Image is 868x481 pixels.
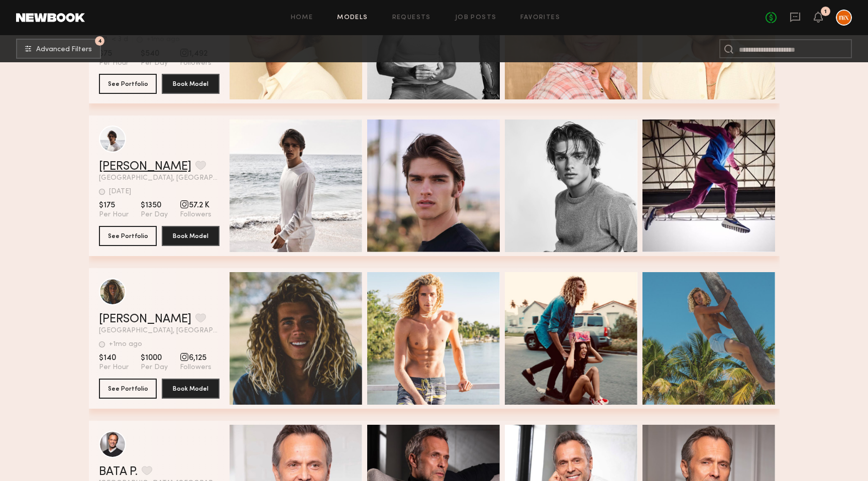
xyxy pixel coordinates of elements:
[180,210,211,219] span: Followers
[337,15,368,21] a: Models
[99,353,129,363] span: $140
[180,200,211,210] span: 57.2 K
[291,15,313,21] a: Home
[99,200,129,210] span: $175
[180,363,211,372] span: Followers
[99,363,129,372] span: Per Hour
[36,46,92,53] span: Advanced Filters
[99,161,191,173] a: [PERSON_NAME]
[162,74,220,94] button: Book Model
[162,226,220,246] button: Book Model
[141,200,168,210] span: $1350
[141,59,168,68] span: Per Day
[99,175,220,182] span: [GEOGRAPHIC_DATA], [GEOGRAPHIC_DATA]
[141,363,168,372] span: Per Day
[520,15,560,21] a: Favorites
[109,188,131,195] div: [DATE]
[824,9,827,15] div: 1
[98,39,102,43] span: 4
[99,313,191,325] a: [PERSON_NAME]
[162,379,220,399] button: Book Model
[141,210,168,219] span: Per Day
[99,226,157,246] button: See Portfolio
[99,379,157,399] button: See Portfolio
[99,210,129,219] span: Per Hour
[392,15,431,21] a: Requests
[16,39,101,59] button: 4Advanced Filters
[180,59,211,68] span: Followers
[99,466,138,478] a: BATA P.
[109,341,142,348] div: +1mo ago
[99,74,157,94] button: See Portfolio
[99,59,129,68] span: Per Hour
[99,327,220,334] span: [GEOGRAPHIC_DATA], [GEOGRAPHIC_DATA]
[455,15,497,21] a: Job Posts
[180,353,211,363] span: 6,125
[141,353,168,363] span: $1000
